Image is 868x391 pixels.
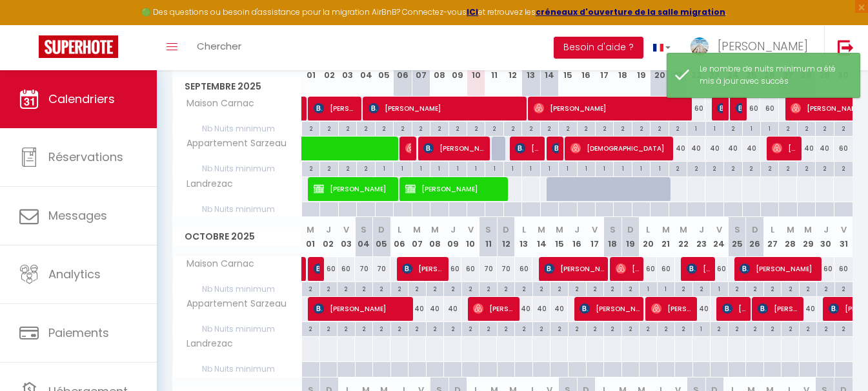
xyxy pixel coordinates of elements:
[173,77,301,96] span: Septembre 2025
[724,162,742,174] div: 2
[48,91,115,107] span: Calendriers
[798,122,815,134] div: 2
[687,137,705,160] div: 40
[569,322,586,334] div: 2
[742,137,760,160] div: 40
[798,162,815,174] div: 2
[378,224,385,236] abbr: D
[538,224,545,236] abbr: M
[729,322,746,334] div: 2
[355,257,373,281] div: 70
[782,282,799,294] div: 2
[651,162,668,174] div: 1
[706,162,723,174] div: 2
[556,224,563,236] abbr: M
[835,322,853,334] div: 2
[536,6,725,17] a: créneaux d'ouverture de la salle migration
[632,122,650,134] div: 2
[398,224,401,236] abbr: L
[533,322,550,334] div: 2
[669,122,687,134] div: 2
[799,217,817,256] th: 29
[175,177,236,191] span: Landrezac
[468,224,474,236] abbr: V
[838,39,854,55] img: logout
[559,162,576,174] div: 1
[711,322,728,334] div: 2
[444,322,461,334] div: 2
[693,282,711,294] div: 2
[427,282,444,294] div: 2
[534,96,684,120] span: [PERSON_NAME]
[48,266,101,282] span: Analytics
[302,162,319,174] div: 2
[669,162,687,174] div: 2
[479,322,497,334] div: 2
[596,162,613,174] div: 1
[817,282,834,294] div: 2
[550,322,568,334] div: 2
[444,297,462,321] div: 40
[782,217,800,256] th: 28
[373,217,391,256] th: 05
[614,162,631,174] div: 1
[622,322,640,334] div: 2
[614,122,631,134] div: 2
[834,257,853,281] div: 60
[742,97,760,120] div: 60
[485,224,491,236] abbr: S
[314,296,410,321] span: [PERSON_NAME]
[604,322,621,334] div: 2
[782,322,799,334] div: 2
[687,97,705,120] div: 60
[175,257,257,271] span: Maison Carnac
[728,217,746,256] th: 25
[706,122,723,134] div: 1
[578,122,595,134] div: 2
[427,322,444,334] div: 2
[498,322,515,334] div: 2
[391,282,409,294] div: 2
[48,325,109,341] span: Paiements
[405,176,501,201] span: [PERSON_NAME]
[173,362,301,376] span: Nb Nuits minimum
[657,217,675,256] th: 21
[175,297,290,311] span: Appartement Sarzeau
[320,322,338,334] div: 2
[450,224,456,236] abbr: J
[409,217,427,256] th: 07
[700,63,847,88] div: Le nombre de nuits minimum a été mis à jour avec succès
[426,297,444,321] div: 40
[627,224,634,236] abbr: D
[409,297,427,321] div: 40
[532,297,550,321] div: 40
[522,162,540,174] div: 1
[413,224,421,236] abbr: M
[173,282,301,296] span: Nb Nuits minimum
[444,217,462,256] th: 09
[473,296,515,321] span: [PERSON_NAME]
[423,136,483,160] span: [PERSON_NAME]
[799,297,817,321] div: 40
[736,96,742,120] span: [PERSON_NAME]
[532,217,550,256] th: 14
[761,162,778,174] div: 2
[578,162,595,174] div: 1
[544,256,604,281] span: [PERSON_NAME]
[834,122,853,134] div: 2
[657,257,675,281] div: 60
[497,257,515,281] div: 70
[758,296,800,321] span: [PERSON_NAME]
[680,224,687,236] abbr: M
[368,96,519,120] span: [PERSON_NAME]
[338,217,356,256] th: 03
[409,282,426,294] div: 2
[541,162,558,174] div: 1
[302,282,319,294] div: 2
[444,282,461,294] div: 2
[503,224,509,236] abbr: D
[485,122,503,134] div: 2
[319,257,338,281] div: 60
[430,162,448,174] div: 1
[816,137,834,160] div: 40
